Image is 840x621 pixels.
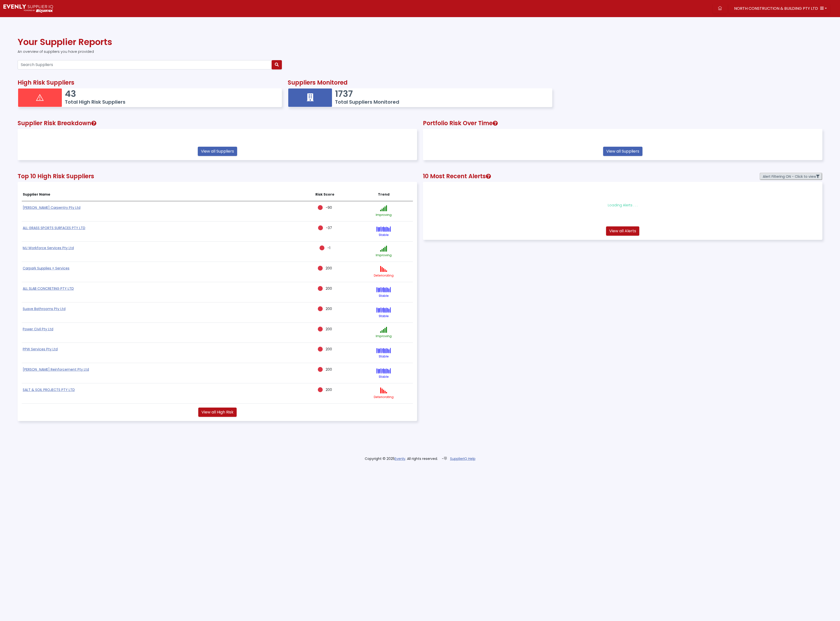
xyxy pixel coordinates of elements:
[198,408,237,417] a: View all High Risk
[23,387,75,392] a: SALT & SOIL PROJECTS PTY LTD
[734,6,818,11] span: NORTH CONSTRUCTION & BUILDING PTY LTD
[379,375,389,379] small: Stable
[326,387,332,392] span: 200
[339,456,501,461] div: Copyright © 2025 . All rights reserved. -
[450,456,475,461] a: SupplierIQ Help
[395,456,405,461] a: Evenly
[729,4,830,13] button: NORTH CONSTRUCTION & BUILDING PTY LTD
[374,395,394,399] small: Deteriorating
[3,4,53,13] img: Supply Predict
